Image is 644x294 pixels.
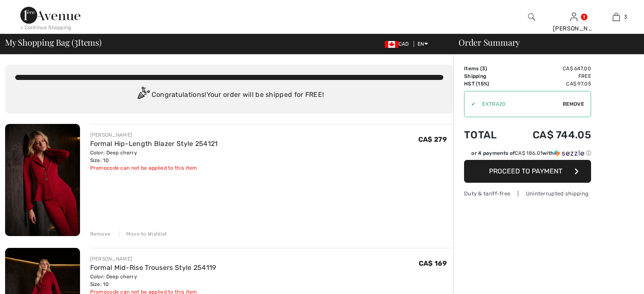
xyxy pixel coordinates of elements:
[20,24,72,31] div: < Continue Shopping
[570,13,578,21] a: Sign In
[475,91,563,117] input: Promo code
[90,149,218,164] div: Color: Deep cherry Size: 10
[464,121,510,149] td: Total
[553,24,594,33] div: [PERSON_NAME]
[135,87,152,104] img: Congratulation2.svg
[528,12,535,22] img: search the website
[464,100,475,108] div: ✔
[90,273,216,288] div: Color: Deep cherry Size: 10
[510,80,591,88] td: CA$ 97.05
[90,230,111,238] div: Remove
[464,65,510,72] td: Items ( )
[90,140,218,148] a: Formal Hip-Length Blazer Style 254121
[418,135,447,143] span: CA$ 279
[464,72,510,80] td: Shipping
[90,131,218,139] div: [PERSON_NAME]
[624,13,627,21] span: 3
[471,149,591,157] div: or 4 payments of with
[5,124,80,236] img: Formal Hip-Length Blazer Style 254121
[595,12,637,22] a: 3
[613,12,620,22] img: My Bag
[90,264,216,272] a: Formal Mid-Rise Trousers Style 254119
[464,190,591,198] div: Duty & tariff-free | Uninterrupted shipping
[74,36,78,47] span: 3
[554,149,584,157] img: Sezzle
[5,38,102,47] span: My Shopping Bag ( Items)
[510,121,591,149] td: CA$ 744.05
[510,65,591,72] td: CA$ 647.00
[570,12,578,22] img: My Info
[510,72,591,80] td: Free
[90,164,218,172] div: Promocode can not be applied to this item
[464,160,591,183] button: Proceed to Payment
[417,41,428,47] span: EN
[464,149,591,160] div: or 4 payments ofCA$ 186.01withSezzle Click to learn more about Sezzle
[90,255,216,263] div: [PERSON_NAME]
[482,66,485,71] span: 3
[464,80,510,88] td: HST (15%)
[489,167,562,175] span: Proceed to Payment
[419,259,447,267] span: CA$ 169
[515,150,542,156] span: CA$ 186.01
[385,41,412,47] span: CAD
[119,230,167,238] div: Move to Wishlist
[15,87,443,104] div: Congratulations! Your order will be shipped for FREE!
[563,100,584,108] span: Remove
[385,41,398,48] img: Canadian Dollar
[448,38,639,47] div: Order Summary
[20,7,80,24] img: 1ère Avenue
